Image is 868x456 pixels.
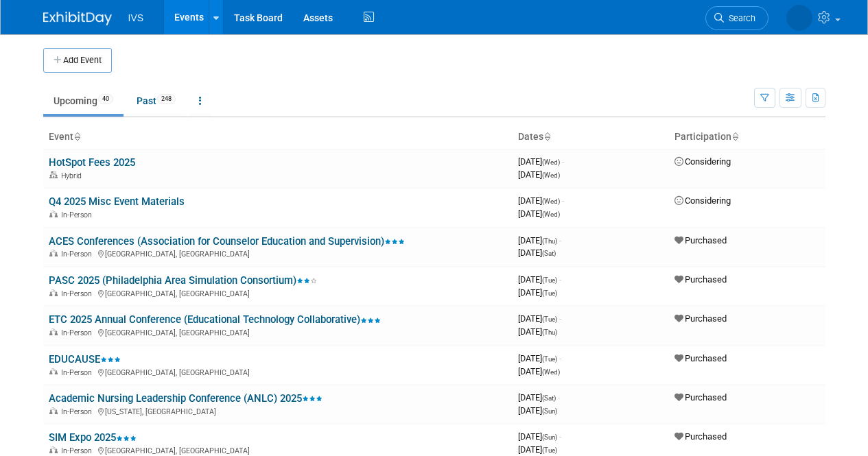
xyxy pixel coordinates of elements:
[675,353,727,363] span: Purchased
[518,392,560,403] span: [DATE]
[542,158,560,166] span: (Wed)
[518,156,564,167] span: [DATE]
[675,392,727,403] span: Purchased
[49,171,58,178] img: Hybrid Event
[542,289,557,297] span: (Tue)
[49,313,381,326] a: ETC 2025 Annual Conference (Educational Technology Collaborative)
[542,433,557,441] span: (Sun)
[675,313,727,324] span: Purchased
[43,12,112,25] img: ExhibitDay
[542,394,556,402] span: (Sat)
[518,195,564,206] span: [DATE]
[61,368,96,377] span: In-Person
[126,88,186,114] a: Past248
[49,235,405,248] a: ACES Conferences (Association for Counselor Education and Supervision)
[513,125,669,149] th: Dates
[542,446,557,454] span: (Tue)
[43,48,112,73] button: Add Event
[542,237,557,245] span: (Thu)
[518,444,557,455] span: [DATE]
[518,248,556,258] span: [DATE]
[49,156,135,169] a: HotSpot Fees 2025
[518,366,560,376] span: [DATE]
[49,326,507,337] div: [GEOGRAPHIC_DATA], [GEOGRAPHIC_DATA]
[49,407,58,414] img: In-Person Event
[61,171,86,180] span: Hybrid
[518,431,561,442] span: [DATE]
[49,392,322,405] a: Academic Nursing Leadership Conference (ANLC) 2025
[518,235,561,245] span: [DATE]
[157,94,176,104] span: 248
[61,289,96,298] span: In-Person
[49,250,58,256] img: In-Person Event
[559,431,561,442] span: -
[675,156,731,167] span: Considering
[675,195,731,206] span: Considering
[49,444,507,455] div: [GEOGRAPHIC_DATA], [GEOGRAPHIC_DATA]
[49,328,58,335] img: In-Person Event
[559,235,561,245] span: -
[43,88,124,114] a: Upcoming40
[731,131,738,142] a: Sort by Participation Type
[49,248,507,259] div: [GEOGRAPHIC_DATA], [GEOGRAPHIC_DATA]
[61,250,96,259] span: In-Person
[49,353,121,365] a: EDUCAUSE
[562,195,564,206] span: -
[705,6,769,30] a: Search
[61,328,96,337] span: In-Person
[49,195,185,208] a: Q4 2025 Misc Event Materials
[559,313,561,324] span: -
[128,12,144,23] span: IVS
[558,392,560,403] span: -
[542,407,557,415] span: (Sun)
[49,366,507,377] div: [GEOGRAPHIC_DATA], [GEOGRAPHIC_DATA]
[73,131,80,142] a: Sort by Event Name
[61,211,96,219] span: In-Person
[669,125,825,149] th: Participation
[542,276,557,284] span: (Tue)
[724,13,755,23] span: Search
[49,405,507,416] div: [US_STATE], [GEOGRAPHIC_DATA]
[49,289,58,296] img: In-Person Event
[518,405,557,416] span: [DATE]
[542,355,557,363] span: (Tue)
[518,353,561,363] span: [DATE]
[518,326,557,337] span: [DATE]
[61,446,96,455] span: In-Person
[542,171,560,179] span: (Wed)
[98,94,113,104] span: 40
[542,328,557,336] span: (Thu)
[543,131,550,142] a: Sort by Start Date
[61,407,96,416] span: In-Person
[559,274,561,285] span: -
[675,431,727,442] span: Purchased
[49,287,507,298] div: [GEOGRAPHIC_DATA], [GEOGRAPHIC_DATA]
[518,208,560,219] span: [DATE]
[786,5,812,31] img: Carrie Rhoads
[675,235,727,245] span: Purchased
[675,274,727,285] span: Purchased
[49,431,137,444] a: SIM Expo 2025
[562,156,564,167] span: -
[518,287,557,298] span: [DATE]
[542,197,560,205] span: (Wed)
[518,313,561,324] span: [DATE]
[49,211,58,217] img: In-Person Event
[518,169,560,180] span: [DATE]
[542,250,556,257] span: (Sat)
[43,125,513,149] th: Event
[518,274,561,285] span: [DATE]
[49,368,58,375] img: In-Person Event
[542,211,560,218] span: (Wed)
[542,368,560,376] span: (Wed)
[49,274,317,287] a: PASC 2025 (Philadelphia Area Simulation Consortium)
[542,315,557,323] span: (Tue)
[559,353,561,363] span: -
[49,446,58,453] img: In-Person Event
